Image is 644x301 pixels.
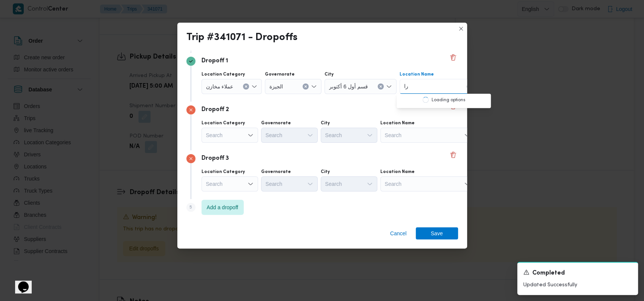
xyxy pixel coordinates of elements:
[201,200,244,215] button: Add a dropoff
[189,205,192,210] span: 5
[269,82,283,90] span: الجيزة
[261,120,291,126] label: Governorate
[464,132,470,138] button: Open list of options
[189,59,193,63] svg: Step 2 is complete
[321,120,330,126] label: City
[243,83,249,90] button: Clear input
[261,169,291,175] label: Governorate
[247,181,254,187] button: Open list of options
[324,71,334,77] label: City
[303,83,309,90] button: Clear input
[380,169,415,175] label: Location Name
[321,169,330,175] label: City
[265,71,295,77] label: Governorate
[207,203,238,212] span: Add a dropoff
[201,154,229,163] p: Dropoff 3
[367,181,373,187] button: Open list of options
[456,24,466,33] button: Closes this modal window
[378,83,384,90] button: Clear input
[387,227,410,239] button: Cancel
[189,156,193,161] svg: Step 4 has errors
[247,132,254,138] button: Open list of options
[201,57,228,66] p: Dropoff 1
[8,271,32,293] iframe: chat widget
[329,82,367,90] span: قسم أول 6 أكتوبر
[201,169,245,175] label: Location Category
[189,108,193,112] svg: Step 3 has errors
[431,227,443,239] span: Save
[307,132,313,138] button: Open list of options
[307,181,313,187] button: Open list of options
[449,150,458,159] button: Delete
[386,83,392,90] button: Open list of options
[400,71,434,77] label: Location Name
[464,181,470,187] button: Open list of options
[186,32,298,44] div: Trip #341071 - Dropoffs
[380,120,415,126] label: Location Name
[416,227,458,239] button: Save
[532,269,565,278] span: Completed
[201,105,229,114] p: Dropoff 2
[523,269,632,278] div: Notification
[201,120,245,126] label: Location Category
[390,229,407,238] span: Cancel
[367,132,373,138] button: Open list of options
[432,97,465,103] div: Loading options
[201,71,245,77] label: Location Category
[523,281,632,289] p: Updated Successfully
[311,83,317,90] button: Open list of options
[449,53,458,62] button: Delete
[467,83,473,90] button: Clear input
[251,83,257,90] button: Open list of options
[206,82,234,90] span: عملاء مخازن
